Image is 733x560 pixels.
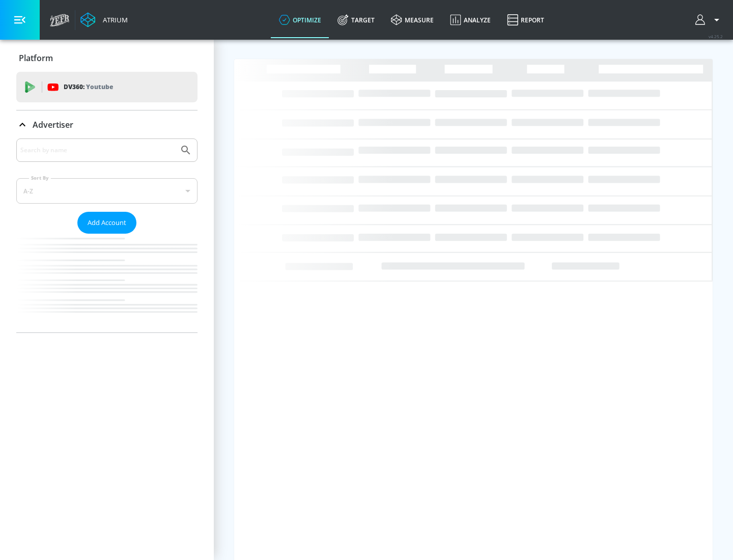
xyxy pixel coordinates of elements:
[19,52,53,64] p: Platform
[16,44,198,72] div: Platform
[442,2,499,38] a: Analyze
[16,234,198,332] nav: list of Advertiser
[499,2,552,38] a: Report
[329,2,383,38] a: Target
[16,110,198,139] div: Advertiser
[16,72,198,102] div: DV360: Youtube
[20,144,175,157] input: Search by name
[64,81,113,93] p: DV360:
[99,15,128,24] div: Atrium
[271,2,329,38] a: optimize
[16,178,198,204] div: A-Z
[16,138,198,332] div: Advertiser
[80,12,128,27] a: Atrium
[709,34,723,39] span: v 4.25.2
[88,217,126,229] span: Add Account
[383,2,442,38] a: measure
[29,175,51,181] label: Sort By
[33,119,73,130] p: Advertiser
[77,212,136,234] button: Add Account
[86,81,113,92] p: Youtube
